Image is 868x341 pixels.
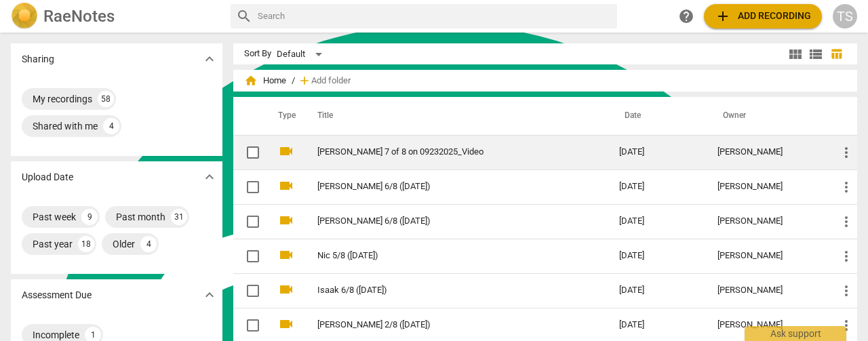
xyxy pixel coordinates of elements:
[278,247,294,263] span: videocam
[838,248,854,264] span: more_vert
[317,285,570,296] a: Isaak 6/8 ([DATE])
[838,214,854,230] span: more_vert
[22,52,54,66] p: Sharing
[199,167,220,187] button: Show more
[33,237,73,251] div: Past year
[833,4,857,28] button: TS
[704,4,822,28] button: Upload
[98,91,114,107] div: 58
[244,74,258,87] span: home
[201,287,218,303] span: expand_more
[33,92,92,106] div: My recordings
[277,43,327,65] div: Default
[278,178,294,194] span: videocam
[43,7,115,26] h2: RaeNotes
[838,179,854,195] span: more_vert
[81,209,98,225] div: 9
[278,281,294,298] span: videocam
[103,118,119,134] div: 4
[838,144,854,161] span: more_vert
[317,251,570,261] a: Nic 5/8 ([DATE])
[33,119,98,133] div: Shared with me
[278,316,294,332] span: videocam
[608,169,707,204] td: [DATE]
[608,97,707,135] th: Date
[717,285,816,296] div: [PERSON_NAME]
[116,210,165,224] div: Past month
[78,236,94,252] div: 18
[717,182,816,192] div: [PERSON_NAME]
[715,8,811,24] span: Add recording
[199,49,220,69] button: Show more
[317,147,570,157] a: [PERSON_NAME] 7 of 8 on 09232025_Video
[745,326,846,341] div: Ask support
[11,3,220,30] a: LogoRaeNotes
[608,204,707,239] td: [DATE]
[674,4,698,28] a: Help
[808,46,824,62] span: view_list
[201,169,218,185] span: expand_more
[171,209,187,225] div: 31
[317,320,570,330] a: [PERSON_NAME] 2/8 ([DATE])
[717,147,816,157] div: [PERSON_NAME]
[22,170,73,184] p: Upload Date
[838,283,854,299] span: more_vert
[201,51,218,67] span: expand_more
[33,210,76,224] div: Past week
[826,44,846,64] button: Table view
[317,182,570,192] a: [PERSON_NAME] 6/8 ([DATE])
[140,236,157,252] div: 4
[317,216,570,226] a: [PERSON_NAME] 6/8 ([DATE])
[236,8,252,24] span: search
[838,317,854,334] span: more_vert
[278,212,294,228] span: videocam
[311,76,351,86] span: Add folder
[244,49,271,59] div: Sort By
[298,74,311,87] span: add
[292,76,295,86] span: /
[278,143,294,159] span: videocam
[785,44,806,64] button: Tile view
[806,44,826,64] button: List view
[608,239,707,273] td: [DATE]
[830,47,843,60] span: table_chart
[11,3,38,30] img: Logo
[199,285,220,305] button: Show more
[267,97,301,135] th: Type
[22,288,92,302] p: Assessment Due
[244,74,286,87] span: Home
[717,320,816,330] div: [PERSON_NAME]
[707,97,827,135] th: Owner
[787,46,804,62] span: view_module
[717,216,816,226] div: [PERSON_NAME]
[678,8,694,24] span: help
[301,97,608,135] th: Title
[717,251,816,261] div: [PERSON_NAME]
[258,5,612,27] input: Search
[715,8,731,24] span: add
[608,135,707,169] td: [DATE]
[113,237,135,251] div: Older
[608,273,707,308] td: [DATE]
